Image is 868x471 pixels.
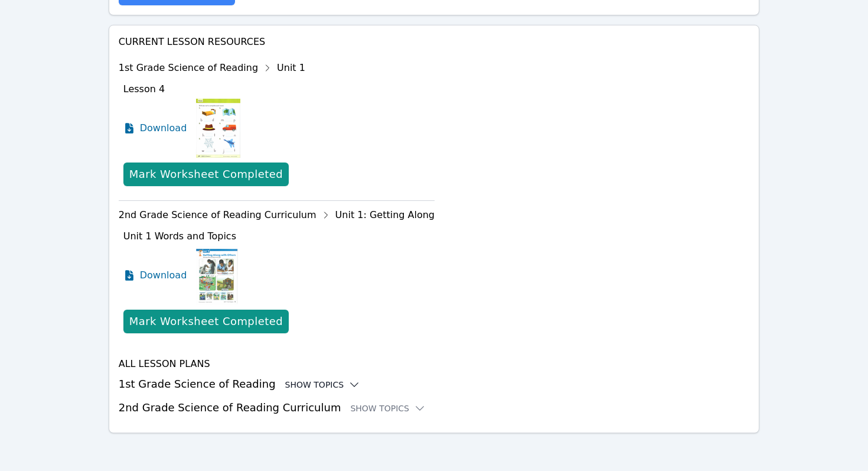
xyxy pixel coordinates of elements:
div: 1st Grade Science of Reading Unit 1 [119,59,435,77]
span: Unit 1 Words and Topics [123,230,236,242]
button: Mark Worksheet Completed [123,310,289,333]
button: Show Topics [350,402,426,414]
h4: All Lesson Plans [119,357,750,371]
span: Download [140,121,187,135]
h3: 1st Grade Science of Reading [119,376,750,392]
div: Mark Worksheet Completed [129,313,283,330]
span: Download [140,268,187,282]
img: Unit 1 Words and Topics [196,246,238,305]
button: Mark Worksheet Completed [123,163,289,186]
a: Download [123,246,187,305]
div: Mark Worksheet Completed [129,166,283,183]
h3: 2nd Grade Science of Reading Curriculum [119,399,750,416]
button: Show Topics [285,379,361,391]
h4: Current Lesson Resources [119,35,750,49]
img: Lesson 4 [196,99,240,158]
span: Lesson 4 [123,83,165,95]
div: 2nd Grade Science of Reading Curriculum Unit 1: Getting Along [119,206,435,225]
a: Download [123,99,187,158]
